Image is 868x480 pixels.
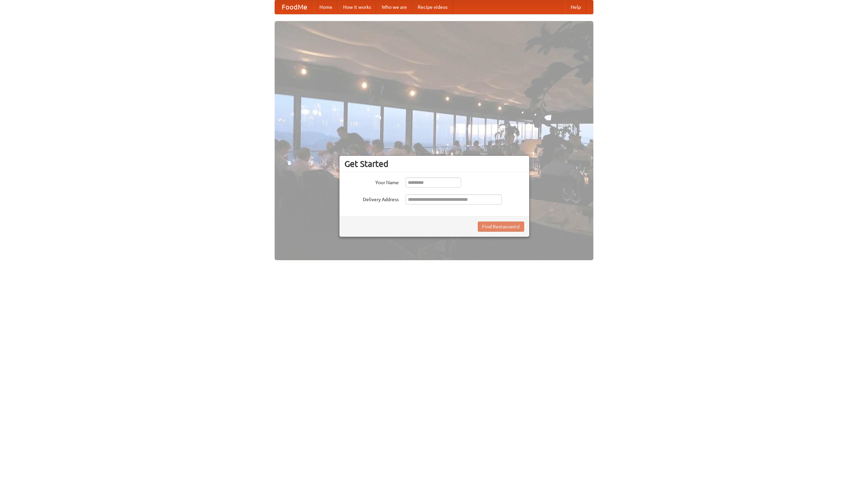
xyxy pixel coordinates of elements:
label: Delivery Address [344,194,399,203]
h3: Get Started [344,159,524,169]
a: Recipe videos [412,0,453,14]
a: Who we are [376,0,412,14]
button: Find Restaurants! [478,222,524,232]
a: FoodMe [275,0,314,14]
a: How it works [338,0,376,14]
label: Your Name [344,177,399,186]
a: Home [314,0,338,14]
a: Help [565,0,586,14]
